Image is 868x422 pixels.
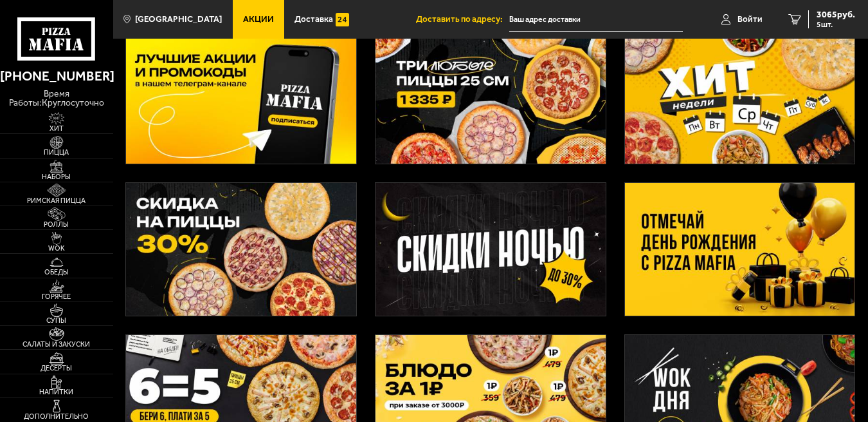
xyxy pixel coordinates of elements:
span: 5 шт. [817,21,855,28]
span: Войти [737,15,763,24]
span: 3065 руб. [817,10,855,19]
img: 15daf4d41897b9f0e9f617042186c801.svg [336,13,349,26]
span: Акции [243,15,274,24]
input: Ваш адрес доставки [509,8,683,32]
span: [GEOGRAPHIC_DATA] [135,15,222,24]
span: Доставить по адресу: [416,15,509,24]
span: Новосмоленская набережная, 1, подъезд 31 [509,8,683,32]
span: Доставка [294,15,333,24]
